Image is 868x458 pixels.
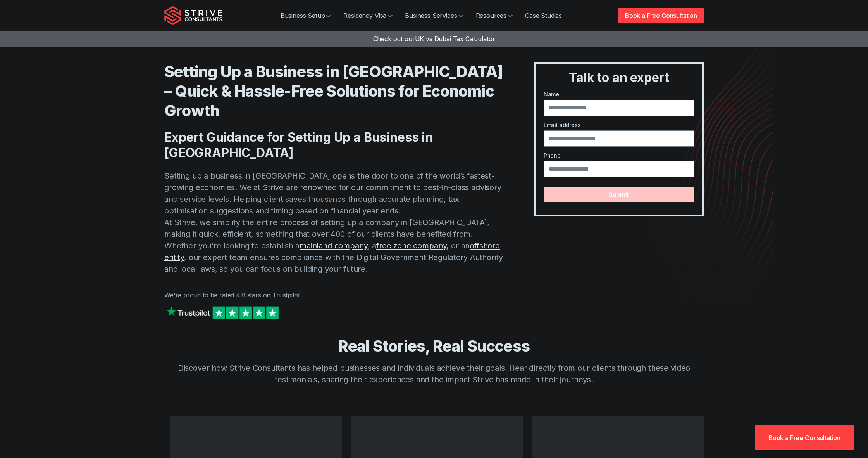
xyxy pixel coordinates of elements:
a: Book a Free Consultation [755,425,854,450]
a: free zone company [376,241,446,250]
p: We're proud to be rated 4.8 stars on Trustpilot [164,290,503,300]
label: Phone [544,151,694,160]
a: Check out ourUK vs Dubai Tax Calculator [373,35,495,43]
img: Strive Consultants [164,6,222,25]
a: Case Studies [519,8,568,23]
h2: Expert Guidance for Setting Up a Business in [GEOGRAPHIC_DATA] [164,130,503,161]
p: Discover how Strive Consultants has helped businesses and individuals achieve their goals. Hear d... [164,362,704,385]
label: Name [544,90,694,98]
h1: Setting Up a Business in [GEOGRAPHIC_DATA] – Quick & Hassle-Free Solutions for Economic Growth [164,62,503,120]
button: Submit [544,187,694,202]
a: Residency Visa [337,8,399,23]
a: Business Services [399,8,469,23]
span: UK vs Dubai Tax Calculator [415,35,495,43]
h3: Talk to an expert [539,70,699,85]
h3: Real Stories, Real Success [164,337,704,356]
a: Resources [470,8,519,23]
a: mainland company [300,241,367,250]
img: Strive on Trustpilot [164,304,281,321]
label: Email address [544,121,694,129]
p: Setting up a business in [GEOGRAPHIC_DATA] opens the door to one of the world’s fastest-growing e... [164,170,503,275]
a: Business Setup [274,8,338,23]
a: Book a Free Consultation [618,8,704,23]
